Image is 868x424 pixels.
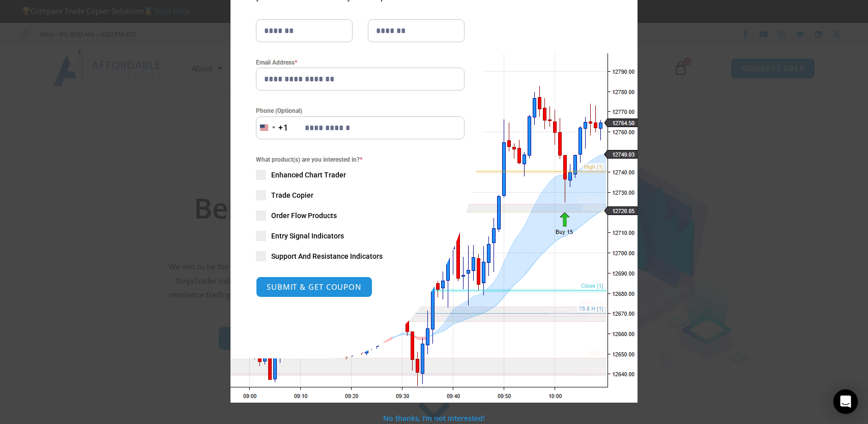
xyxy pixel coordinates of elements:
button: SUBMIT & GET COUPON [256,277,372,297]
div: +1 [278,122,288,135]
a: No thanks, I’m not interested! [383,413,484,423]
label: Entry Signal Indicators [256,231,465,241]
label: Email Address [256,57,465,68]
label: Trade Copier [256,190,465,200]
button: Selected country [256,116,288,139]
label: Support And Resistance Indicators [256,251,465,261]
div: Open Intercom Messenger [833,389,858,414]
span: Enhanced Chart Trader [271,170,346,180]
label: Order Flow Products [256,210,465,221]
span: What product(s) are you interested in? [256,155,465,165]
span: Order Flow Products [271,210,337,221]
span: Entry Signal Indicators [271,231,344,241]
label: Enhanced Chart Trader [256,170,465,180]
label: Phone (Optional) [256,106,465,116]
span: Support And Resistance Indicators [271,251,383,261]
span: Trade Copier [271,190,313,200]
